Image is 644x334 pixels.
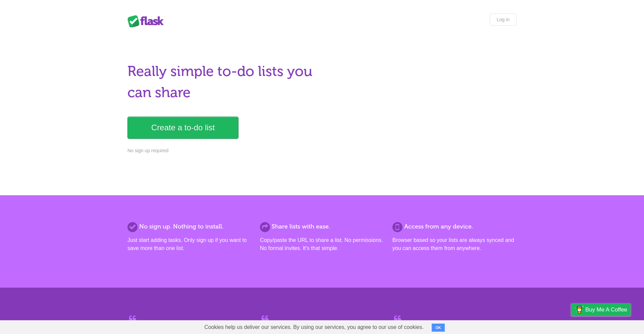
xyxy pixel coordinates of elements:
[571,303,631,316] a: Buy me a coffee
[260,222,384,231] h2: Share lists with ease.
[127,236,252,252] p: Just start adding tasks. Only sign up if you want to save more than one list.
[127,147,318,154] p: No sign up required
[575,304,584,315] img: Buy me a coffee
[585,304,627,316] span: Buy me a coffee
[127,117,238,139] a: Create a to-do list
[127,222,252,231] h2: No sign up. Nothing to install.
[127,15,168,27] div: Flask Lists
[392,222,517,231] h2: Access from any device.
[260,236,384,252] p: Copy/paste the URL to share a list. No permissions. No formal invites. It's that simple.
[127,61,318,103] h1: Really simple to-do lists you can share
[198,321,430,334] span: Cookies help us deliver our services. By using our services, you agree to our use of cookies.
[490,13,517,26] a: Log in
[392,236,517,252] p: Browser based so your lists are always synced and you can access them from anywhere.
[432,324,445,332] button: OK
